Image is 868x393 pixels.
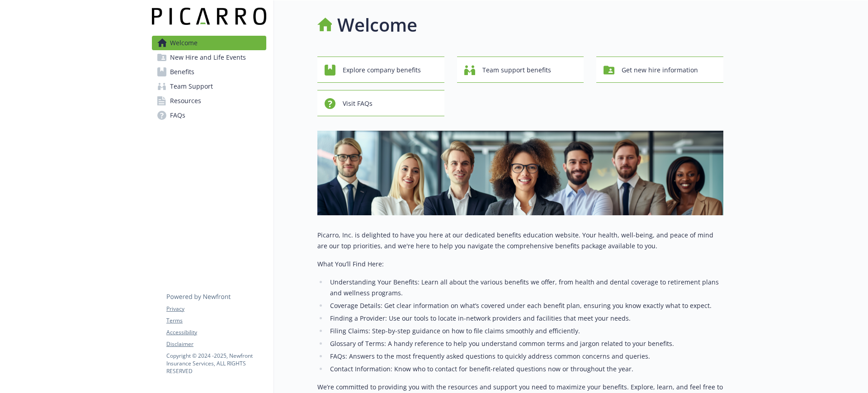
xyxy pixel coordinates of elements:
a: Disclaimer [166,340,266,348]
a: Welcome [152,36,266,50]
a: Team Support [152,79,266,94]
li: Coverage Details: Get clear information on what’s covered under each benefit plan, ensuring you k... [327,300,723,311]
span: New Hire and Life Events [170,50,246,65]
a: Benefits [152,65,266,79]
h1: Welcome [337,11,417,38]
a: Resources [152,94,266,108]
p: Picarro, Inc. is delighted to have you here at our dedicated benefits education website. Your hea... [317,230,723,251]
span: Team support benefits [482,62,551,79]
li: Contact Information: Know who to contact for benefit-related questions now or throughout the year. [327,364,723,374]
p: What You’ll Find Here: [317,259,723,270]
span: Get new hire information [622,62,698,79]
a: New Hire and Life Events [152,50,266,65]
span: Visit FAQs [343,95,373,112]
li: Glossary of Terms: A handy reference to help you understand common terms and jargon related to yo... [327,338,723,349]
button: Get new hire information [596,57,723,83]
button: Team support benefits [457,57,584,83]
span: Explore company benefits [343,62,421,79]
p: Copyright © 2024 - 2025 , Newfront Insurance Services, ALL RIGHTS RESERVED [166,352,266,375]
span: Benefits [170,65,194,79]
li: Filing Claims: Step-by-step guidance on how to file claims smoothly and efficiently. [327,326,723,336]
span: Resources [170,94,201,108]
a: Privacy [166,305,266,313]
a: Terms [166,317,266,325]
a: FAQs [152,108,266,123]
span: Team Support [170,79,213,94]
a: Accessibility [166,328,266,336]
span: FAQs [170,108,185,123]
li: Understanding Your Benefits: Learn all about the various benefits we offer, from health and denta... [327,277,723,298]
button: Explore company benefits [317,57,444,83]
span: Welcome [170,36,198,50]
button: Visit FAQs [317,90,444,116]
li: Finding a Provider: Use our tools to locate in-network providers and facilities that meet your ne... [327,313,723,324]
li: FAQs: Answers to the most frequently asked questions to quickly address common concerns and queries. [327,351,723,362]
img: overview page banner [317,131,723,215]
